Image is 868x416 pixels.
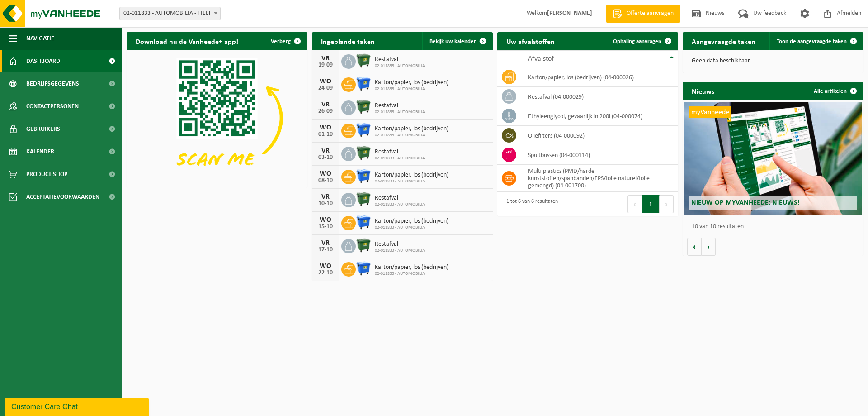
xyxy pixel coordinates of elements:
[528,55,554,62] span: Afvalstof
[606,32,677,50] a: Ophaling aanvragen
[26,186,99,208] span: Acceptatievoorwaarden
[316,101,335,108] div: VR
[660,195,674,213] button: Next
[356,122,371,138] img: WB-1100-HPE-BE-01
[769,32,863,50] a: Toon de aangevraagde taken
[521,126,678,145] td: oliefilters (04-000092)
[356,53,371,68] img: WB-1100-HPE-GN-01
[316,193,335,201] div: VR
[375,248,425,253] span: 02-011833 - AUTOMOBILIA
[5,396,151,416] iframe: chat widget
[271,38,291,44] span: Verberg
[316,224,335,230] div: 15-10
[316,216,335,224] div: WO
[316,270,335,276] div: 22-10
[375,156,425,161] span: 02-011833 - AUTOMOBILIA
[316,85,335,91] div: 24-09
[26,27,54,50] span: Navigatie
[642,195,660,213] button: 1
[356,99,371,115] img: WB-1100-HPE-GN-01
[316,147,335,154] div: VR
[547,10,592,17] strong: [PERSON_NAME]
[26,95,79,118] span: Contactpersonen
[375,86,448,92] span: 02-011833 - AUTOMOBILIA
[375,102,425,110] span: Restafval
[312,32,384,50] h2: Ingeplande taken
[127,32,247,50] h2: Download nu de Vanheede+ app!
[375,264,448,271] span: Karton/papier, los (bedrijven)
[702,238,716,256] button: Volgende
[521,87,678,106] td: restafval (04-000029)
[26,72,79,95] span: Bedrijfsgegevens
[375,172,448,179] span: Karton/papier, los (bedrijven)
[375,241,425,248] span: Restafval
[807,82,863,100] a: Alle artikelen
[375,218,448,225] span: Karton/papier, los (bedrijven)
[264,32,307,50] button: Verberg
[127,50,307,186] img: Download de VHEPlus App
[613,38,661,44] span: Ophaling aanvragen
[316,177,335,184] div: 08-10
[316,55,335,62] div: VR
[422,32,492,50] a: Bekijk uw kalender
[687,238,702,256] button: Vorige
[375,133,448,138] span: 02-011833 - AUTOMOBILIA
[502,194,558,214] div: 1 tot 6 van 6 resultaten
[375,148,425,156] span: Restafval
[316,263,335,270] div: WO
[521,67,678,87] td: karton/papier, los (bedrijven) (04-000026)
[684,102,862,215] a: myVanheede Nieuw op myVanheede: Nieuws!
[316,78,335,85] div: WO
[429,38,476,44] span: Bekijk uw kalender
[26,118,60,140] span: Gebruikers
[356,145,371,161] img: WB-1100-HPE-GN-01
[692,224,859,230] p: 10 van 10 resultaten
[375,63,425,69] span: 02-011833 - AUTOMOBILIA
[691,199,800,206] span: Nieuw op myVanheede: Nieuws!
[777,38,847,44] span: Toon de aangevraagde taken
[683,32,764,50] h2: Aangevraagde taken
[497,32,564,50] h2: Uw afvalstoffen
[356,191,371,207] img: WB-1100-HPE-GN-01
[120,7,220,20] span: 02-011833 - AUTOMOBILIA - TIELT
[316,108,335,115] div: 26-09
[689,106,731,118] span: myVanheede
[26,140,54,163] span: Kalender
[521,145,678,165] td: spuitbussen (04-000114)
[683,82,723,100] h2: Nieuws
[624,9,676,18] span: Offerte aanvragen
[356,76,371,91] img: WB-1100-HPE-BE-01
[375,110,425,115] span: 02-011833 - AUTOMOBILIA
[316,170,335,177] div: WO
[26,50,60,72] span: Dashboard
[375,56,425,63] span: Restafval
[521,106,678,126] td: ethyleenglycol, gevaarlijk in 200l (04-000074)
[375,125,448,133] span: Karton/papier, los (bedrijven)
[356,215,371,230] img: WB-1100-HPE-BE-01
[316,201,335,207] div: 10-10
[375,195,425,202] span: Restafval
[375,271,448,277] span: 02-011833 - AUTOMOBILIA
[316,131,335,138] div: 01-10
[375,225,448,230] span: 02-011833 - AUTOMOBILIA
[26,163,67,186] span: Product Shop
[375,202,425,207] span: 02-011833 - AUTOMOBILIA
[521,165,678,192] td: multi plastics (PMD/harde kunststoffen/spanbanden/EPS/folie naturel/folie gemengd) (04-001700)
[316,124,335,131] div: WO
[627,195,642,213] button: Previous
[356,238,371,253] img: WB-1100-HPE-GN-01
[316,154,335,161] div: 03-10
[606,5,680,23] a: Offerte aanvragen
[356,168,371,184] img: WB-1100-HPE-BE-01
[316,62,335,68] div: 19-09
[316,247,335,253] div: 17-10
[692,58,854,64] p: Geen data beschikbaar.
[356,261,371,276] img: WB-1100-HPE-BE-01
[119,7,221,20] span: 02-011833 - AUTOMOBILIA - TIELT
[316,239,335,247] div: VR
[375,179,448,184] span: 02-011833 - AUTOMOBILIA
[375,79,448,86] span: Karton/papier, los (bedrijven)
